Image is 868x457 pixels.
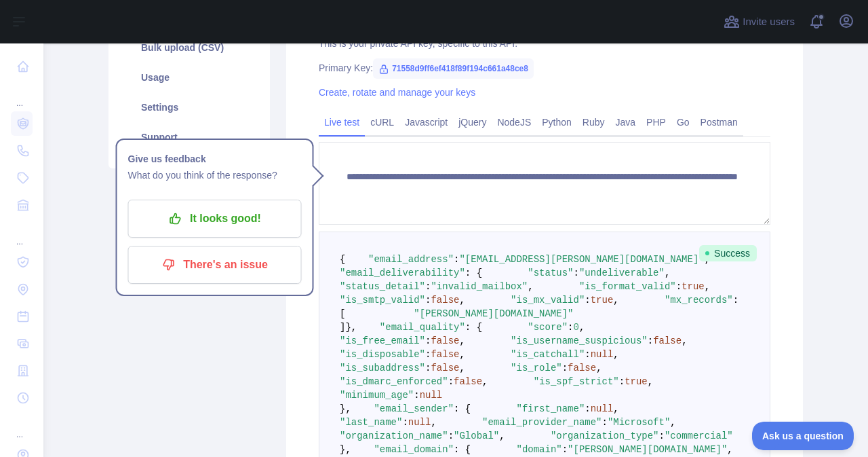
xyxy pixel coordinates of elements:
span: , [727,444,732,455]
span: true [591,295,614,306]
span: Success [699,245,757,261]
span: "email_deliverability" [340,268,465,278]
span: "email_provider_name" [482,417,601,428]
span: : [402,417,408,428]
span: : [574,268,579,278]
a: jQuery [453,111,492,133]
span: null [591,403,614,414]
span: : [659,431,665,441]
span: : [448,431,454,441]
span: "is_role" [511,363,562,373]
span: , [528,281,533,292]
span: : [619,376,625,387]
a: cURL [365,111,399,133]
span: { [340,254,345,265]
a: Usage [125,62,254,92]
a: Ruby [577,111,610,133]
span: : [448,376,454,387]
span: : [562,444,568,455]
span: "commercial" [665,431,733,441]
span: false [431,335,459,346]
span: false [454,376,482,387]
div: ... [11,220,33,247]
button: There's an issue [128,246,302,284]
span: "[PERSON_NAME][DOMAIN_NAME]" [568,444,727,455]
span: , [431,417,436,428]
iframe: Toggle Customer Support [752,422,854,450]
span: : [454,254,459,265]
span: true [625,376,648,387]
span: , [613,295,618,306]
span: }, [345,322,357,333]
span: "is_dmarc_enforced" [340,376,448,387]
span: "is_catchall" [511,349,585,360]
a: PHP [641,111,671,133]
span: false [431,363,459,373]
span: "status_detail" [340,281,425,292]
p: There's an issue [138,253,292,276]
a: Live test [319,111,365,133]
span: , [499,431,505,441]
span: : [425,335,431,346]
span: : [585,295,590,306]
a: Settings [125,92,254,122]
span: , [682,335,687,346]
span: : { [454,444,471,455]
span: "domain" [516,444,561,455]
span: , [459,295,465,306]
a: Postman [695,111,743,133]
span: "is_username_suspicious" [511,335,648,346]
span: "is_subaddress" [340,363,425,373]
span: : [676,281,682,292]
span: : [602,417,608,428]
span: false [431,349,459,360]
button: Invite users [721,11,797,33]
span: "is_mx_valid" [511,295,585,306]
a: Create, rotate and manage your keys [319,87,475,98]
div: ... [11,81,33,109]
h1: Give us feedback [128,151,302,167]
span: null [420,390,443,401]
span: "[EMAIL_ADDRESS][PERSON_NAME][DOMAIN_NAME]" [459,254,704,265]
span: , [596,363,601,373]
span: , [670,417,675,428]
span: "undeliverable" [579,268,665,278]
span: "is_smtp_valid" [340,295,425,306]
span: "email_sender" [374,403,454,414]
span: , [613,403,618,414]
span: "first_name" [516,403,585,414]
a: Javascript [399,111,453,133]
a: Support [125,122,254,152]
span: }, [340,403,351,414]
span: : [425,349,431,360]
span: true [682,281,705,292]
span: : [585,349,590,360]
span: : [648,335,653,346]
span: : { [465,322,482,333]
span: "Microsoft" [608,417,670,428]
span: "email_domain" [374,444,454,455]
a: Go [671,111,695,133]
span: 71558d9ff6ef418f89f194c661a48ce8 [373,58,534,79]
span: , [648,376,653,387]
span: "email_address" [368,254,454,265]
div: ... [11,413,33,440]
span: , [579,322,585,333]
span: "status" [528,268,573,278]
span: : { [454,403,471,414]
div: This is your private API key, specific to this API. [319,37,770,50]
span: : { [465,268,482,278]
span: , [665,268,670,278]
span: "is_disposable" [340,349,425,360]
span: , [705,281,710,292]
span: null [591,349,614,360]
span: Invite users [743,14,795,30]
span: "last_name" [340,417,402,428]
span: : [425,281,431,292]
span: , [613,349,618,360]
span: "[PERSON_NAME][DOMAIN_NAME]" [414,308,573,319]
span: "minimum_age" [340,390,414,401]
span: "mx_records" [665,295,733,306]
a: NodeJS [492,111,536,133]
span: "score" [528,322,568,333]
